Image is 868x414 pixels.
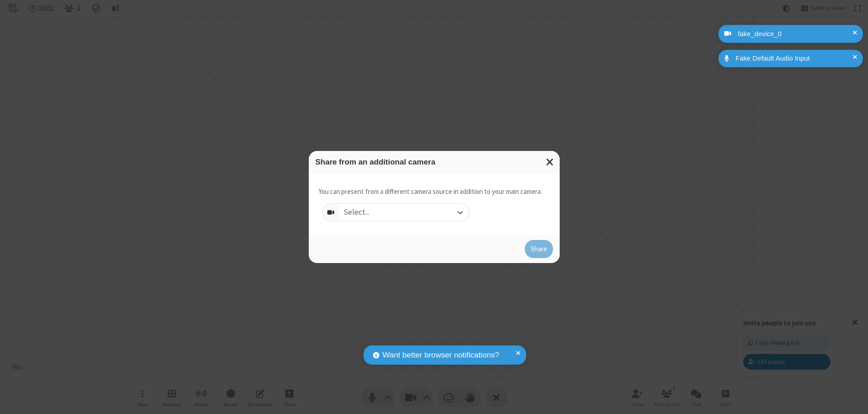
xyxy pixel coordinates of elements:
[541,151,560,173] button: Close modal
[316,158,553,166] h3: Share from an additional camera
[732,53,856,64] div: Fake Default Audio Input
[382,349,499,361] span: Want better browser notifications?
[735,29,856,39] div: fake_device_0
[319,187,542,197] p: You can present from a different camera source in addition to your main camera.
[525,240,553,258] button: Share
